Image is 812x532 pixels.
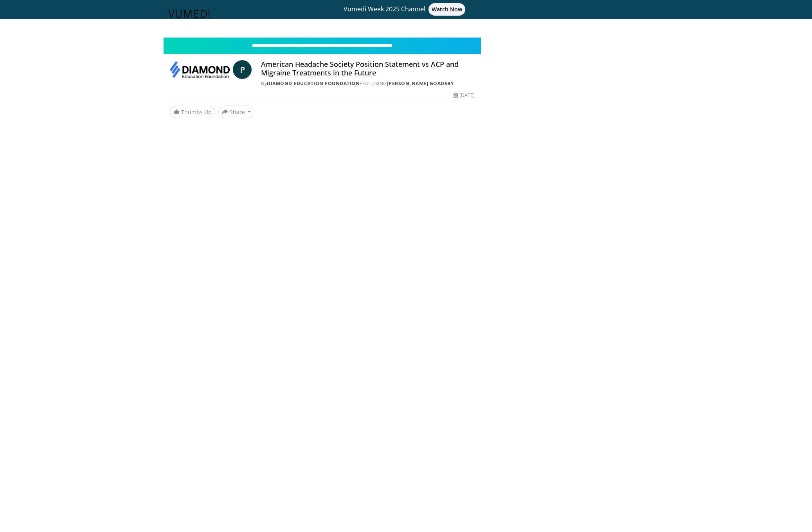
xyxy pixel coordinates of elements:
h4: American Headache Society Position Statement vs ACP and Migraine Treatments in the Future [261,60,475,77]
button: Share [218,106,255,118]
div: By FEATURING [261,80,475,87]
a: [PERSON_NAME] Goadsby [387,80,454,87]
img: VuMedi Logo [168,10,210,18]
a: Thumbs Up [170,106,215,118]
a: P [233,60,252,79]
a: Diamond Education Foundation [267,80,360,87]
img: Diamond Education Foundation [170,60,230,79]
div: [DATE] [454,92,475,99]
